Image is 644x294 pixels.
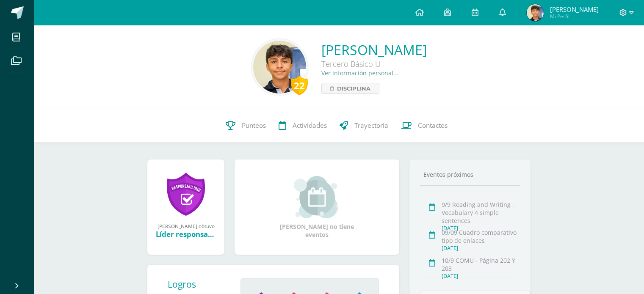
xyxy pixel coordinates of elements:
div: Eventos próximos [420,170,520,179]
img: event_small.png [294,176,340,218]
a: Actividades [272,109,333,143]
a: Contactos [395,109,454,143]
img: 0e6c51aebb6d4d2a5558b620d4561360.png [527,4,544,21]
div: [DATE] [442,272,517,280]
div: [DATE] [442,245,517,252]
div: [PERSON_NAME] obtuvo [156,223,216,229]
div: 09/09 Cuadro comparativo tipo de enlaces [442,228,517,245]
div: 22 [291,76,308,95]
span: Mi Perfil [550,13,599,20]
a: Punteos [219,109,272,143]
div: 10/9 COMU - Página 202 Y 203 [442,256,517,272]
a: Ver información personal... [321,69,398,77]
div: 9/9 Reading and Writing , Vocabulary 4 simple sentences [442,201,517,225]
span: Actividades [293,121,327,130]
a: [PERSON_NAME] [321,41,427,59]
span: [PERSON_NAME] [550,5,599,14]
span: Disciplina [337,83,370,93]
span: Contactos [418,121,448,130]
div: Líder responsable [156,229,216,239]
a: Trayectoria [333,109,395,143]
a: Disciplina [321,83,379,94]
div: [PERSON_NAME] no tiene eventos [275,176,359,239]
span: Punteos [242,121,266,130]
div: Logros [168,278,234,290]
span: Trayectoria [354,121,388,130]
img: b14a70c19dbffc59b4fecd6f8487f525.png [253,41,306,93]
div: Tercero Básico U [321,59,427,69]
